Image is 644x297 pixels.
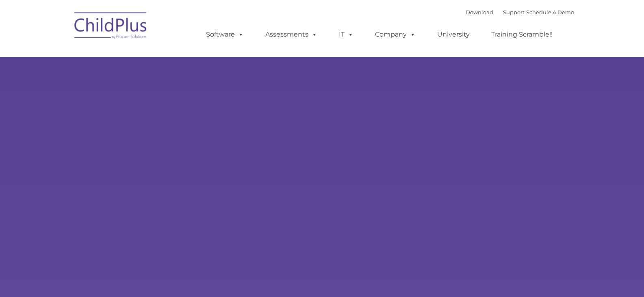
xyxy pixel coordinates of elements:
font: | [466,9,574,15]
a: Software [198,26,252,43]
a: University [429,26,478,43]
a: Company [367,26,424,43]
a: Support [503,9,525,15]
img: ChildPlus by Procare Solutions [70,7,152,47]
a: Schedule A Demo [526,9,574,15]
a: IT [331,26,362,43]
a: Assessments [257,26,325,43]
a: Training Scramble!! [483,26,561,43]
a: Download [466,9,493,15]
